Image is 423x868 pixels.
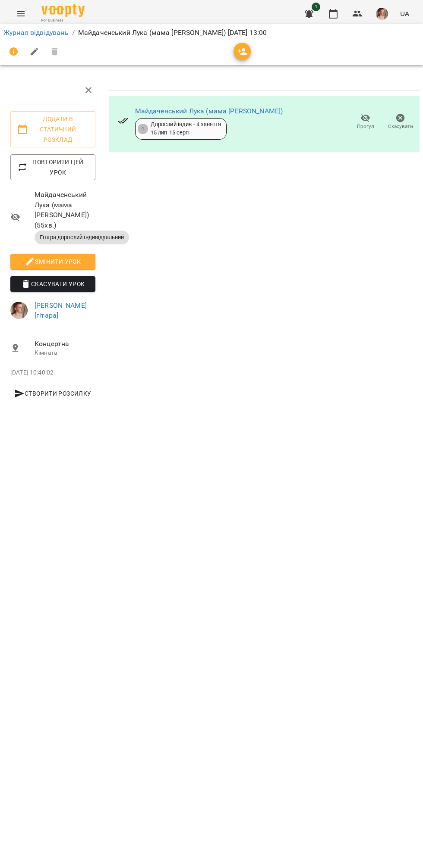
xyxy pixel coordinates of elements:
[35,349,95,357] p: Кімната
[41,4,85,17] img: Voopty Logo
[78,28,267,38] p: Майдаченський Лука (мама [PERSON_NAME]) [DATE] 13:00
[383,110,418,134] button: Скасувати
[72,28,75,38] li: /
[35,190,95,230] span: Майдаченський Лука (мама [PERSON_NAME]) ( 55 хв. )
[10,386,95,401] button: Створити розсилку
[3,28,69,37] a: Журнал відвідувань
[10,154,95,180] button: Повторити цей урок
[312,3,320,11] span: 1
[14,388,92,399] span: Створити розсилку
[138,124,148,134] div: 4
[388,123,413,130] span: Скасувати
[35,339,95,349] span: Концертна
[357,123,374,130] span: Прогул
[135,107,283,115] a: Майдаченський Лука (мама [PERSON_NAME])
[10,111,95,147] button: Додати в статичний розклад
[41,18,85,23] span: For Business
[151,121,221,137] div: Дорослий індив - 4 заняття 15 лип - 15 серп
[10,254,95,269] button: Змінити урок
[3,28,420,38] nav: breadcrumb
[400,9,409,18] span: UA
[10,276,95,292] button: Скасувати Урок
[17,256,88,267] span: Змінити урок
[10,368,95,377] p: [DATE] 10:40:02
[17,279,88,289] span: Скасувати Урок
[17,157,88,178] span: Повторити цей урок
[348,110,383,134] button: Прогул
[17,114,88,145] span: Додати в статичний розклад
[35,301,87,320] a: [PERSON_NAME] [гітара]
[35,234,129,241] span: Гітара дорослий індивідуальний
[397,6,413,22] button: UA
[376,8,388,20] img: 17edbb4851ce2a096896b4682940a88a.jfif
[10,3,31,24] button: Menu
[10,302,28,319] img: 17edbb4851ce2a096896b4682940a88a.jfif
